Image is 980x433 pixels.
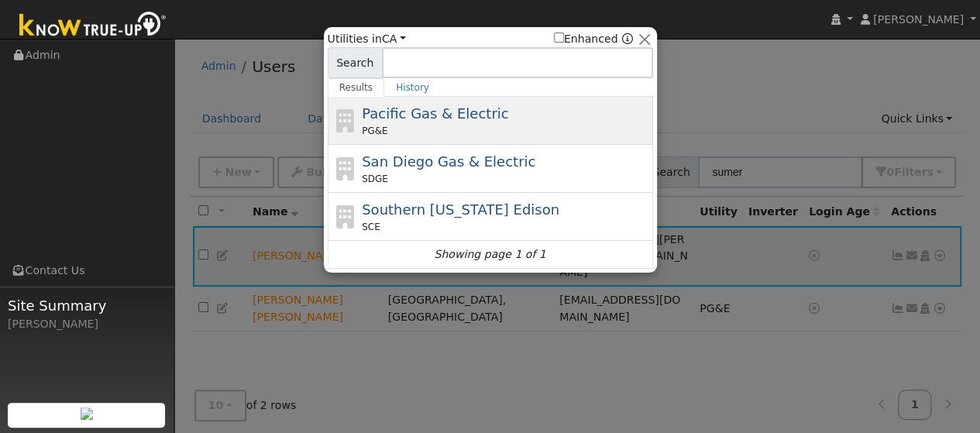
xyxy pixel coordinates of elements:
span: Search [328,47,383,78]
span: Pacific Gas & Electric [362,105,508,122]
label: Enhanced [554,31,618,47]
a: CA [382,33,406,45]
span: SDGE [362,172,388,186]
span: Site Summary [8,295,166,316]
span: Utilities in [328,31,406,47]
img: Know True-Up [12,9,174,43]
a: History [384,78,441,97]
span: [PERSON_NAME] [873,13,964,26]
span: San Diego Gas & Electric [362,153,535,170]
span: SCE [362,220,380,234]
span: Southern [US_STATE] Edison [362,201,559,218]
img: retrieve [81,407,93,420]
span: Show enhanced providers [554,31,633,47]
input: Enhanced [554,33,564,43]
a: Enhanced Providers [621,33,632,45]
div: [PERSON_NAME] [8,316,166,332]
a: Results [328,78,385,97]
i: Showing page 1 of 1 [434,246,545,263]
span: PG&E [362,124,387,138]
